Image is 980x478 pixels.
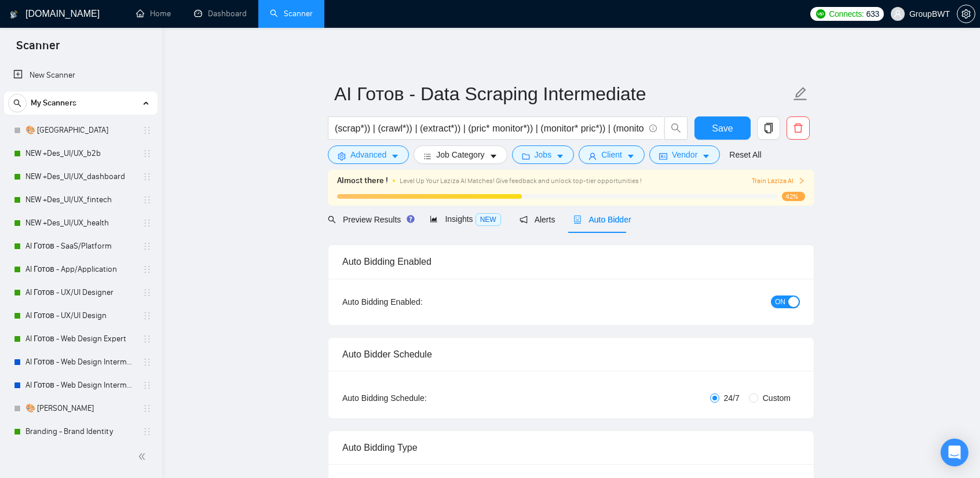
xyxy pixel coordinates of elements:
span: caret-down [391,152,399,160]
a: dashboardDashboard [194,9,247,19]
a: NEW +Des_UI/UX_health [25,211,136,235]
span: holder [142,288,152,297]
button: delete [787,116,810,140]
a: NEW +Des_UI/UX_dashboard [25,165,136,188]
span: search [665,123,687,133]
span: user [588,152,597,160]
span: setting [957,9,975,19]
a: AI Готов - Web Design Expert [25,327,136,351]
a: Reset All [729,148,761,161]
a: AI Готов - App/Application [25,258,136,281]
button: search [664,116,688,140]
button: settingAdvancedcaret-down [328,145,409,164]
span: search [328,216,336,224]
span: Insights [430,214,500,224]
span: Level Up Your Laziza AI Matches! Give feedback and unlock top-tier opportunities ! [400,177,642,185]
span: area-chart [430,215,438,223]
span: holder [142,311,152,320]
span: holder [142,149,152,158]
button: barsJob Categorycaret-down [414,145,507,164]
span: copy [758,123,780,133]
div: Open Intercom Messenger [941,439,968,466]
span: holder [142,242,152,251]
span: Client [601,148,622,161]
span: Preview Results [328,215,411,224]
a: homeHome [136,9,171,19]
button: Train Laziza AI [752,176,805,187]
a: New Scanner [13,64,148,87]
div: Auto Bidding Schedule: [342,392,495,404]
span: Vendor [672,148,697,161]
li: New Scanner [4,64,158,87]
img: upwork-logo.png [816,9,825,19]
span: Connects: [829,8,864,20]
span: info-circle [649,125,657,132]
button: setting [957,5,975,23]
span: holder [142,172,152,181]
a: AI Готов - UX/UI Design [25,304,136,327]
span: Scanner [7,37,69,61]
button: idcardVendorcaret-down [649,145,720,164]
span: Jobs [535,148,552,161]
span: ON [775,295,785,308]
span: robot [573,216,582,224]
span: notification [520,216,528,224]
div: Tooltip anchor [405,214,416,224]
span: holder [142,427,152,436]
span: bars [423,152,432,160]
span: holder [142,357,152,367]
span: setting [338,152,346,160]
a: setting [957,9,975,19]
span: folder [522,152,530,160]
span: holder [142,218,152,228]
div: Auto Bidder Schedule [342,338,800,371]
span: double-left [138,451,149,462]
a: AI Готов - UX/UI Designer [25,281,136,304]
button: userClientcaret-down [579,145,645,164]
span: Custom [758,392,795,404]
input: Search Freelance Jobs... [335,121,644,136]
a: AI Готов - Web Design Intermediate минус Developer [25,351,136,374]
span: edit [793,86,808,101]
a: Branding - Brand Identity [25,420,136,443]
span: holder [142,381,152,390]
span: caret-down [556,152,564,160]
span: Almost there ! [337,174,388,187]
span: caret-down [489,152,498,160]
button: folderJobscaret-down [512,145,575,164]
div: Auto Bidding Type [342,431,800,464]
a: searchScanner [270,9,313,19]
div: Auto Bidding Enabled [342,245,800,278]
img: logo [10,5,18,24]
span: idcard [659,152,667,160]
button: search [8,94,27,112]
span: Advanced [350,148,386,161]
span: right [798,177,805,184]
button: Save [694,116,751,140]
a: AI Готов - Web Design Intermediate минус Development [25,374,136,397]
span: user [894,10,902,18]
span: search [9,99,26,107]
input: Scanner name... [334,79,791,108]
a: 🎨 [GEOGRAPHIC_DATA] [25,119,136,142]
span: holder [142,195,152,205]
span: Auto Bidder [573,215,631,224]
span: holder [142,265,152,274]
span: NEW [476,213,501,226]
span: caret-down [627,152,635,160]
span: 42% [782,192,805,201]
span: Save [712,121,733,136]
div: Auto Bidding Enabled: [342,295,495,308]
span: holder [142,126,152,135]
span: caret-down [702,152,710,160]
span: 24/7 [719,392,744,404]
a: AI Готов - SaaS/Platform [25,235,136,258]
span: Job Category [436,148,484,161]
a: NEW +Des_UI/UX_b2b [25,142,136,165]
span: holder [142,334,152,344]
span: holder [142,404,152,413]
span: 633 [866,8,879,20]
span: My Scanners [31,92,76,115]
a: 🎨 [PERSON_NAME] [25,397,136,420]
